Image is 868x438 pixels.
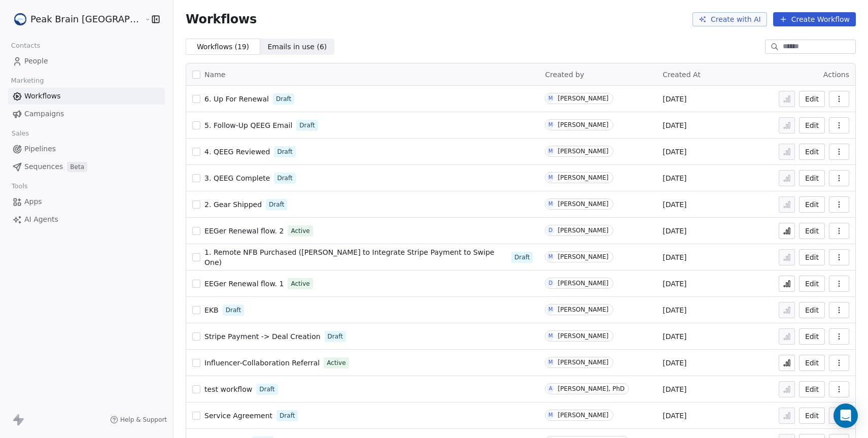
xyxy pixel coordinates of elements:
[663,331,686,342] span: [DATE]
[291,279,309,288] span: Active
[226,306,241,315] span: Draft
[204,279,284,289] a: EEGer Renewal flow. 1
[558,227,608,234] div: [PERSON_NAME]
[548,94,553,103] div: M
[799,381,825,397] button: Edit
[267,42,327,52] span: Emails in use ( 6 )
[799,144,825,160] a: Edit
[548,306,553,314] div: M
[204,199,262,210] a: 2. Gear Shipped
[269,200,284,209] span: Draft
[558,306,608,313] div: [PERSON_NAME]
[277,147,292,156] span: Draft
[663,147,686,157] span: [DATE]
[548,174,553,182] div: M
[663,358,686,368] span: [DATE]
[548,253,553,261] div: M
[663,384,686,394] span: [DATE]
[663,199,686,210] span: [DATE]
[12,11,137,28] button: Peak Brain [GEOGRAPHIC_DATA]
[8,158,165,175] a: SequencesBeta
[291,226,309,235] span: Active
[549,279,553,287] div: D
[204,359,320,367] span: Influencer-Collaboration Referral
[558,385,624,392] div: [PERSON_NAME], PhD
[799,249,825,265] button: Edit
[834,403,858,428] div: Open Intercom Messenger
[204,94,269,104] a: 6. Up For Renewal
[799,328,825,345] button: Edit
[204,385,252,393] span: test workflow
[799,276,825,292] button: Edit
[204,358,320,368] a: Influencer-Collaboration Referral
[799,196,825,213] button: Edit
[7,126,33,141] span: Sales
[663,173,686,183] span: [DATE]
[663,226,686,236] span: [DATE]
[663,94,686,104] span: [DATE]
[799,223,825,239] button: Edit
[799,117,825,133] button: Edit
[799,355,825,371] button: Edit
[110,416,167,424] a: Help & Support
[327,358,345,367] span: Active
[799,91,825,107] button: Edit
[548,147,553,155] div: M
[14,13,26,25] img: Peak%20Brain%20Logo.png
[277,174,292,183] span: Draft
[558,174,608,181] div: [PERSON_NAME]
[799,302,825,318] button: Edit
[24,144,56,154] span: Pipelines
[24,161,63,172] span: Sequences
[558,332,608,340] div: [PERSON_NAME]
[120,416,167,424] span: Help & Support
[549,385,552,393] div: A
[204,200,262,209] span: 2. Gear Shipped
[8,106,165,122] a: Campaigns
[24,109,64,119] span: Campaigns
[204,227,284,235] span: EEGer Renewal flow. 2
[280,411,295,420] span: Draft
[24,214,58,225] span: AI Agents
[186,12,257,26] span: Workflows
[8,88,165,105] a: Workflows
[259,385,274,394] span: Draft
[692,12,767,26] button: Create with AI
[663,279,686,289] span: [DATE]
[799,408,825,424] button: Edit
[8,211,165,228] a: AI Agents
[663,71,701,79] span: Created At
[663,305,686,315] span: [DATE]
[663,252,686,262] span: [DATE]
[276,94,291,104] span: Draft
[558,280,608,287] div: [PERSON_NAME]
[204,70,225,80] span: Name
[328,332,343,341] span: Draft
[514,253,530,262] span: Draft
[7,179,32,194] span: Tools
[548,200,553,208] div: M
[204,247,507,267] a: 1. Remote NFB Purchased ([PERSON_NAME] to Integrate Stripe Payment to Swipe One)
[558,253,608,260] div: [PERSON_NAME]
[558,95,608,102] div: [PERSON_NAME]
[7,73,48,88] span: Marketing
[663,120,686,130] span: [DATE]
[799,170,825,186] button: Edit
[548,358,553,366] div: M
[204,248,494,266] span: 1. Remote NFB Purchased ([PERSON_NAME] to Integrate Stripe Payment to Swipe One)
[24,56,48,66] span: People
[204,306,219,314] span: EKB
[545,71,584,79] span: Created by
[204,95,269,103] span: 6. Up For Renewal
